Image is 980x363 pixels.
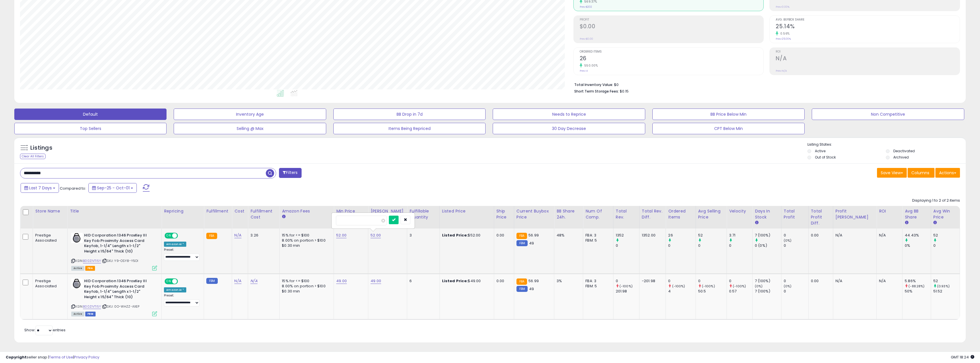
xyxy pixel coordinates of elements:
h2: 25.14% [776,23,960,31]
div: 8.00% on portion > $100 [282,284,329,289]
button: Selling @ Max [174,123,326,134]
div: 8.00% on portion > $100 [282,238,329,243]
small: FBA [206,233,217,239]
button: Actions [935,168,960,178]
b: Listed Price: [442,278,468,284]
small: (-100%) [619,284,633,288]
div: Num of Comp. [585,208,611,220]
div: N/A [879,233,898,238]
label: Active [815,149,825,153]
span: $0.15 [620,89,629,94]
small: Prev: 0.00% [776,5,789,9]
button: Sep-25 - Oct-01 [88,183,137,193]
small: FBM [516,240,528,246]
div: 0 [668,278,695,284]
small: Days In Stock. [755,220,758,225]
div: seller snap | | [6,355,99,360]
span: ROI [776,50,960,53]
small: Avg BB Share. [905,220,908,225]
div: Velocity [729,208,750,214]
div: 6 [409,278,435,284]
div: Prestige Associated [35,233,63,243]
div: N/A [836,233,872,238]
div: 5.86% [905,278,931,284]
b: Listed Price: [442,232,468,238]
div: 3 [409,233,435,238]
div: 0 [698,278,726,284]
strong: Copyright [6,354,27,360]
a: N/A [234,278,241,284]
a: Privacy Policy [74,354,99,360]
div: Fulfillment Cost [250,208,277,220]
img: 41XjcVHjyfL._SL40_.jpg [71,278,83,289]
button: BB Drop in 7d [333,109,486,120]
div: 0.00 [811,278,829,284]
div: 3.26 [250,233,275,238]
div: $0.30 min [282,289,329,294]
h2: N/A [776,55,960,63]
label: Archived [893,155,909,160]
button: Inventory Age [174,109,326,120]
div: 3.71 [729,233,752,238]
div: ASIN: [71,278,157,316]
span: FBA [85,266,95,271]
button: Top Sellers [14,123,167,134]
b: Short Term Storage Fees: [574,89,619,94]
div: 3% [557,278,579,284]
button: Items Being Repriced [333,123,486,134]
span: ON [165,279,172,284]
div: -201.98 [642,278,662,284]
a: B00ZIVTI5Y [83,258,101,263]
div: Amazon AI * [164,242,186,247]
div: Avg Selling Price [698,208,724,220]
button: Save View [877,168,907,178]
div: 0 [616,278,639,284]
a: B00ZIVTI5Y [83,304,101,309]
small: Prev: $202 [580,5,592,9]
a: N/A [234,232,241,238]
div: [PERSON_NAME] [371,208,405,214]
div: 15% for <= $100 [282,233,329,238]
div: 1352.00 [642,233,662,238]
div: $49.00 [442,278,490,284]
div: BB Share 24h. [557,208,581,220]
div: Ship Price [496,208,512,220]
div: 15% for <= $100 [282,278,329,284]
div: 0 [784,233,808,238]
span: 2025-10-9 18:24 GMT [951,354,974,360]
span: OFF [177,233,186,238]
small: Prev: N/A [776,69,787,73]
span: 56.99 [528,232,539,238]
small: FBA [516,233,527,239]
div: 0.00 [496,278,510,284]
div: ASIN: [71,233,157,270]
span: ON [165,233,172,238]
p: Listing States: [807,142,966,147]
button: Last 7 Days [21,183,59,193]
div: Days In Stock [755,208,779,220]
div: FBM: 5 [585,238,609,243]
a: 52.00 [371,232,381,238]
span: 49 [529,286,534,292]
div: 51.52 [933,289,960,294]
span: Ordered Items [580,50,764,53]
span: All listings currently available for purchase on Amazon [71,312,84,316]
div: 7 (100%) [755,278,781,284]
div: 0 [616,243,639,248]
small: (0.93%) [937,284,950,288]
span: | SKU: Y9-OSY8-Y5OI [102,258,138,263]
div: 201.98 [616,289,639,294]
span: Sep-25 - Oct-01 [97,185,130,191]
button: 30 Day Decrease [493,123,645,134]
div: N/A [879,278,898,284]
b: HID Corporation 1346 ProxKey III Key Fob Proximity Access Card Keyfob, 1-1/4" Length x 1-1/2" Hei... [84,233,154,255]
div: 0% [905,243,931,248]
div: FBA: 3 [585,278,609,284]
div: 1352 [616,233,639,238]
div: Fulfillment [206,208,229,214]
div: Displaying 1 to 2 of 2 items [912,198,960,203]
div: Total Rev. [616,208,637,220]
div: 50% [905,289,931,294]
div: 0.00 [811,233,829,238]
div: Total Profit Diff. [811,208,831,226]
